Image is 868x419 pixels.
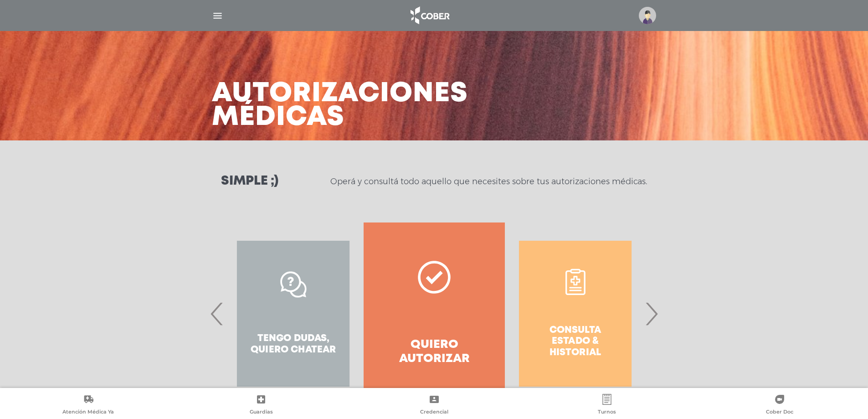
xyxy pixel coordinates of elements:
a: Atención Médica Ya [2,394,175,417]
span: Credencial [420,409,448,417]
a: Quiero autorizar [364,222,504,405]
a: Guardias [175,394,347,417]
span: Cober Doc [766,409,793,417]
span: Next [642,289,660,338]
img: profile-placeholder.svg [639,7,656,24]
a: Cober Doc [693,394,866,417]
span: Turnos [598,409,616,417]
img: Cober_menu-lines-white.svg [212,10,223,21]
span: Guardias [250,409,273,417]
span: Previous [208,289,226,338]
p: Operá y consultá todo aquello que necesites sobre tus autorizaciones médicas. [330,176,647,187]
h3: Simple ;) [221,175,278,188]
h4: Quiero autorizar [380,338,488,366]
h3: Autorizaciones médicas [212,82,468,129]
a: Credencial [348,394,520,417]
img: logo_cober_home-white.png [406,5,453,26]
a: Turnos [520,394,693,417]
span: Atención Médica Ya [62,409,114,417]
